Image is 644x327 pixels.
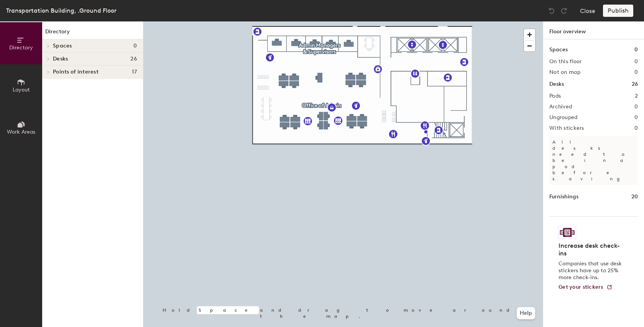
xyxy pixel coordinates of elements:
[635,93,638,99] h2: 2
[559,260,624,281] p: Companies that use desk stickers have up to 25% more check-ins.
[634,46,638,54] h1: 0
[6,6,117,15] div: Transportation Building, .Ground Floor
[130,56,137,62] span: 26
[634,114,638,121] h2: 0
[632,80,638,88] h1: 26
[133,43,137,49] span: 0
[559,284,603,290] span: Get your stickers
[13,87,30,93] span: Layout
[549,114,578,121] h2: Ungrouped
[549,46,568,54] h1: Spaces
[549,136,638,185] p: All desks need to be in a pod before saving
[517,307,535,319] button: Help
[559,226,576,239] img: Sticker logo
[53,43,72,49] span: Spaces
[559,284,613,291] a: Get your stickers
[549,59,582,65] h2: On this floor
[549,193,578,201] h1: Furnishings
[53,56,68,62] span: Desks
[9,44,33,51] span: Directory
[549,125,584,131] h2: With stickers
[132,69,137,75] span: 17
[543,21,644,39] h1: Floor overview
[631,193,638,201] h1: 20
[549,93,561,99] h2: Pods
[549,80,564,88] h1: Desks
[549,104,572,110] h2: Archived
[53,69,99,75] span: Points of interest
[7,129,35,135] span: Work Areas
[634,125,638,131] h2: 0
[634,69,638,75] h2: 0
[580,5,595,17] button: Close
[634,104,638,110] h2: 0
[548,7,555,15] img: Undo
[549,69,580,75] h2: Not on map
[42,28,143,39] h1: Directory
[559,242,624,257] h4: Increase desk check-ins
[560,7,568,15] img: Redo
[634,59,638,65] h2: 0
